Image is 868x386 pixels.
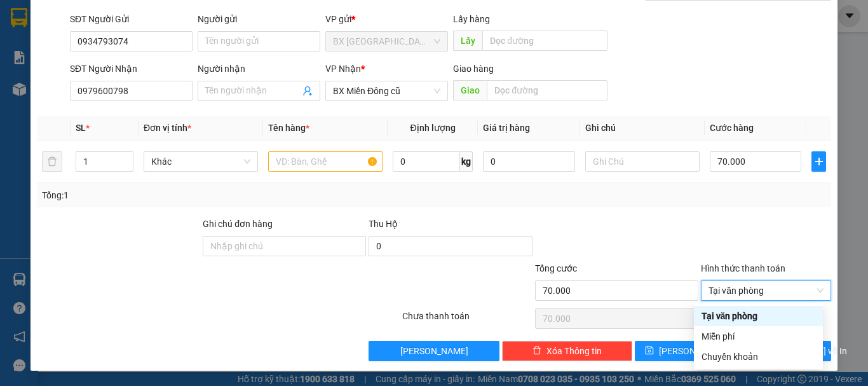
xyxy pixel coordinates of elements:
span: [PERSON_NAME] và In [758,344,847,358]
input: Ghi chú đơn hàng [203,236,366,256]
span: plus [812,156,825,167]
span: Tại văn phòng [709,281,824,300]
button: [PERSON_NAME] [369,341,499,361]
button: printer[PERSON_NAME] và In [734,341,831,361]
div: VP gửi [325,12,448,26]
span: Lấy [453,31,482,51]
span: Khác [151,152,250,171]
span: [PERSON_NAME] [659,344,727,358]
input: 0 [483,151,574,172]
input: VD: Bàn, Ghế [268,151,383,172]
input: Dọc đường [487,80,607,100]
span: BX Miền Đông cũ [333,81,440,100]
span: Giao [453,80,487,100]
div: SĐT Người Gửi [70,12,193,26]
span: Đơn vị tính [144,123,191,133]
span: Lấy hàng [453,14,490,24]
span: Thu Hộ [369,219,398,229]
div: SĐT Người Nhận [70,62,193,76]
span: Giao hàng [453,64,494,74]
th: Ghi chú [580,116,705,141]
input: Ghi Chú [585,151,700,172]
span: delete [532,346,541,356]
span: Giá trị hàng [483,123,530,133]
span: printer [744,346,753,356]
span: SL [76,123,86,133]
span: Tên hàng [268,123,309,133]
span: Tổng cước [535,263,577,273]
button: delete [42,151,62,172]
div: Chưa thanh toán [401,309,534,331]
span: user-add [302,86,313,96]
span: save [645,346,654,356]
input: Dọc đường [482,31,607,51]
div: Người gửi [198,12,320,26]
span: [PERSON_NAME] [400,344,468,358]
button: deleteXóa Thông tin [502,341,632,361]
span: Xóa Thông tin [546,344,602,358]
label: Ghi chú đơn hàng [203,219,273,229]
span: Cước hàng [710,123,754,133]
label: Hình thức thanh toán [701,263,785,273]
span: BX Quảng Ngãi [333,32,440,51]
button: save[PERSON_NAME] [635,341,732,361]
button: plus [811,151,826,172]
span: Định lượng [410,123,455,133]
span: VP Nhận [325,64,361,74]
div: Tổng: 1 [42,188,336,202]
span: kg [460,151,473,172]
div: Người nhận [198,62,320,76]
